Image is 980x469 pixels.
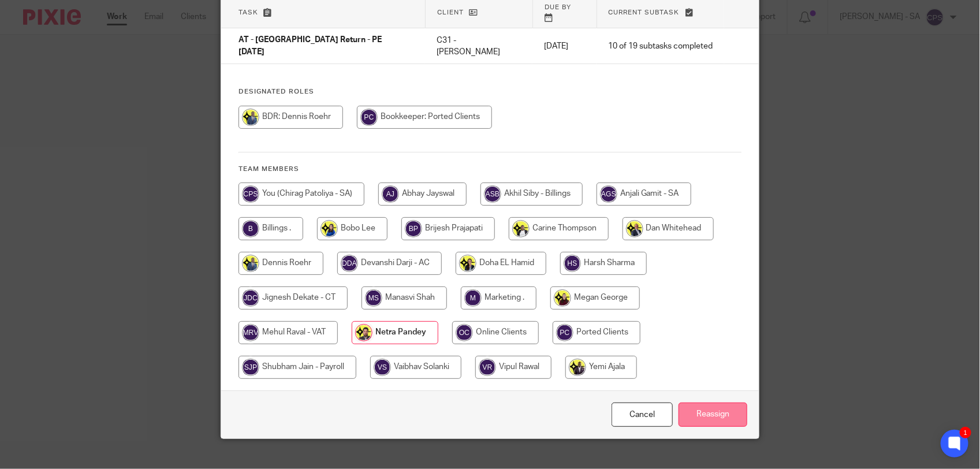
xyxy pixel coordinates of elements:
p: C31 - [PERSON_NAME] [437,35,521,58]
h4: Team members [239,165,741,174]
a: Close this dialog window [612,403,673,427]
div: 1 [960,427,971,438]
span: Client [437,9,464,16]
span: AT - [GEOGRAPHIC_DATA] Return - PE [DATE] [239,36,382,57]
span: Task [239,9,258,16]
input: Reassign [679,403,747,427]
h4: Designated Roles [239,87,741,96]
span: Current subtask [609,9,680,16]
p: [DATE] [544,40,585,52]
td: 10 of 19 subtasks completed [597,28,724,64]
span: Due by [545,4,571,10]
